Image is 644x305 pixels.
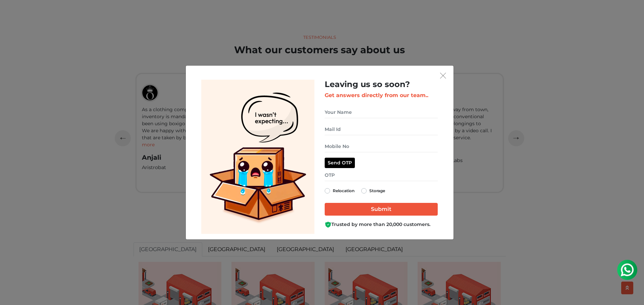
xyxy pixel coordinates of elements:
input: Your Name [325,106,438,118]
div: Trusted by more than 20,000 customers. [325,221,438,228]
img: whatsapp-icon.svg [7,7,20,20]
img: Boxigo Customer Shield [325,221,331,228]
img: exit [440,73,446,79]
label: Relocation [333,187,355,195]
input: OTP [325,169,438,181]
input: Submit [325,203,438,216]
button: Send OTP [325,158,355,168]
input: Mail Id [325,124,438,135]
h2: Leaving us so soon? [325,80,438,89]
input: Mobile No [325,141,438,152]
img: Lead Welcome Image [201,80,315,234]
label: Storage [369,187,385,195]
h3: Get answers directly from our team.. [325,92,438,98]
